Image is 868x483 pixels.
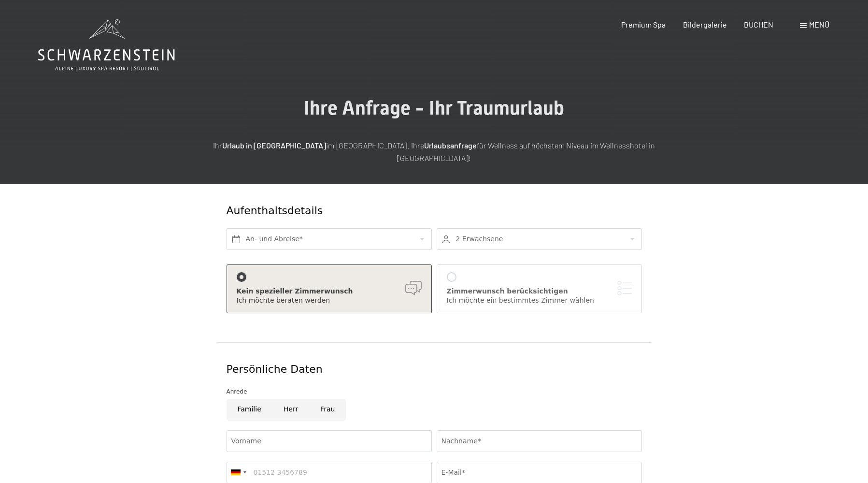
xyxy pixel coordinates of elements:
div: Zimmerwunsch berücksichtigen [447,287,632,296]
a: BUCHEN [744,20,773,29]
a: Premium Spa [621,20,666,29]
div: Germany (Deutschland): +49 [227,462,249,483]
a: Bildergalerie [683,20,727,29]
div: Aufenthaltsdetails [227,204,572,219]
p: Ihr im [GEOGRAPHIC_DATA]. Ihre für Wellness auf höchstem Niveau im Wellnesshotel in [GEOGRAPHIC_D... [193,139,676,164]
strong: Urlaub in [GEOGRAPHIC_DATA] [222,141,326,150]
strong: Urlaubsanfrage [424,141,477,150]
div: Ich möchte ein bestimmtes Zimmer wählen [447,296,632,306]
div: Kein spezieller Zimmerwunsch [237,287,422,296]
div: Anrede [227,387,642,396]
div: Ich möchte beraten werden [237,296,422,306]
span: Ihre Anfrage - Ihr Traumurlaub [304,97,564,119]
span: Menü [809,20,829,29]
div: Persönliche Daten [227,362,642,377]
